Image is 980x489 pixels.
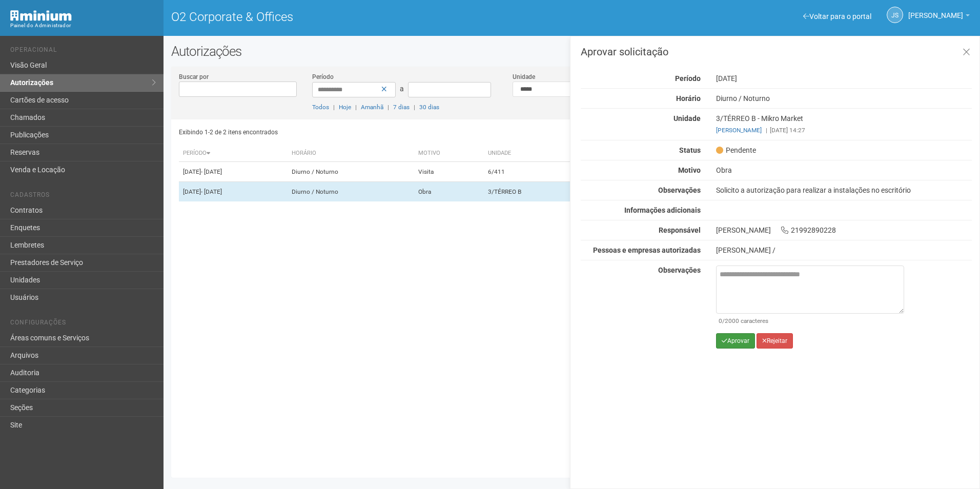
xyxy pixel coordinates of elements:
[288,162,414,182] td: Diurno / Noturno
[678,166,701,174] strong: Motivo
[716,127,762,134] a: [PERSON_NAME]
[513,72,535,81] label: Unidade
[673,114,701,123] strong: Unidade
[201,168,222,175] span: - [DATE]
[757,333,793,349] button: Rejeitar
[908,13,970,21] a: [PERSON_NAME]
[624,206,701,214] strong: Informações adicionais
[484,145,580,162] th: Unidade
[10,191,156,202] li: Cadastros
[716,126,972,135] div: [DATE] 14:27
[658,266,701,274] strong: Observações
[419,104,439,111] a: 30 dias
[414,162,484,182] td: Visita
[393,104,410,111] a: 7 dias
[716,146,756,155] span: Pendente
[179,182,288,202] td: [DATE]
[708,94,979,103] div: Diurno / Noturno
[719,316,902,325] div: /2000 caracteres
[414,182,484,202] td: Obra
[387,104,389,111] span: |
[179,162,288,182] td: [DATE]
[484,182,580,202] td: 3/TÉRREO B
[887,7,903,23] a: JS
[179,72,209,81] label: Buscar por
[400,85,404,93] span: a
[956,42,977,64] a: Fechar
[10,46,156,57] li: Operacional
[312,104,329,111] a: Todos
[312,72,334,81] label: Período
[333,104,335,111] span: |
[171,10,564,24] h1: O2 Corporate & Offices
[288,182,414,202] td: Diurno / Noturno
[414,145,484,162] th: Motivo
[716,333,755,349] button: Aprovar
[179,125,568,140] div: Exibindo 1-2 de 2 itens encontrados
[716,246,972,255] div: [PERSON_NAME] /
[288,145,414,162] th: Horário
[708,186,979,195] div: Solicito a autorização para realizar a instalações no escritório
[581,47,972,57] h3: Aprovar solicitação
[708,114,979,135] div: 3/TÉRREO B - Mikro Market
[10,319,156,330] li: Configurações
[719,317,722,324] span: 0
[361,104,383,111] a: Amanhã
[708,226,979,235] div: [PERSON_NAME] 21992890228
[593,246,701,254] strong: Pessoas e empresas autorizadas
[355,104,357,111] span: |
[171,44,972,59] h2: Autorizações
[658,186,701,194] strong: Observações
[675,74,701,83] strong: Período
[708,166,979,175] div: Obra
[10,10,72,21] img: Minium
[179,145,288,162] th: Período
[659,226,701,234] strong: Responsável
[708,74,979,83] div: [DATE]
[10,21,156,30] div: Painel do Administrador
[803,12,871,21] a: Voltar para o portal
[414,104,415,111] span: |
[679,146,701,154] strong: Status
[908,2,963,19] span: Jeferson Souza
[766,127,767,134] span: |
[484,162,580,182] td: 6/411
[339,104,351,111] a: Hoje
[676,94,701,103] strong: Horário
[201,188,222,195] span: - [DATE]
